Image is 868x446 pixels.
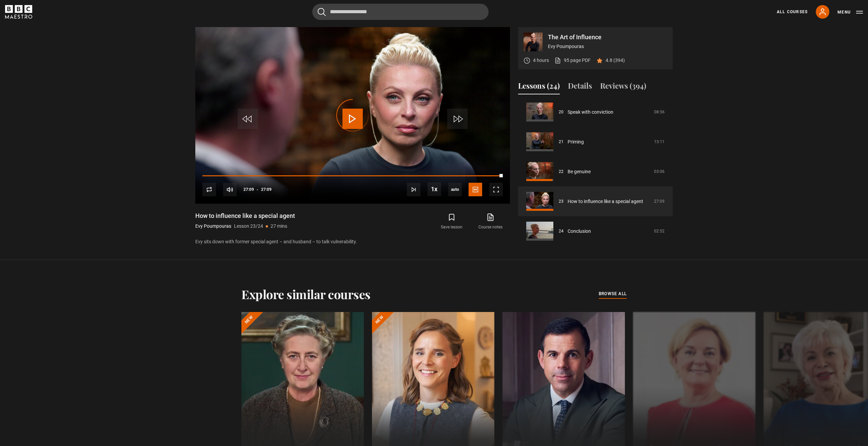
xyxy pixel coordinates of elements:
button: Toggle navigation [837,9,863,16]
button: Playback Rate [428,182,441,196]
button: Submit the search query [318,8,326,16]
video-js: Video Player [195,27,510,204]
button: Replay [202,183,216,196]
p: 27 mins [271,223,287,230]
p: 4 hours [533,57,549,64]
a: Course notes [471,212,510,231]
a: Be genuine [568,168,591,175]
p: 4.8 (394) [606,57,625,64]
a: Speak with conviction [568,109,613,116]
button: Captions [469,183,482,196]
span: 27:09 [243,183,254,196]
button: Fullscreen [489,183,503,196]
a: 95 page PDF [554,57,591,64]
button: Save lesson [432,212,471,231]
input: Search [312,4,489,20]
button: Reviews (394) [600,80,646,94]
span: browse all [599,290,627,297]
p: Lesson 23/24 [234,223,263,230]
button: Details [568,80,592,94]
a: All Courses [777,9,808,15]
a: Conclusion [568,228,591,235]
h2: Explore similar courses [241,287,371,301]
svg: BBC Maestro [5,5,32,19]
button: Next Lesson [407,183,420,196]
button: Lessons (24) [518,80,560,94]
div: Current quality: 1080p [448,183,462,196]
span: auto [448,183,462,196]
div: Progress Bar [202,175,503,177]
p: Evy sits down with former special agent – and husband – to talk vulnerability. [195,238,510,245]
span: 27:09 [261,183,272,196]
a: How to influence like a special agent [568,198,643,205]
a: Priming [568,138,584,146]
button: Mute [223,183,237,196]
h1: How to influence like a special agent [195,212,295,220]
p: Evy Poumpouras [195,223,231,230]
span: - [257,187,258,192]
a: browse all [599,290,627,298]
p: The Art of Influence [548,34,667,40]
p: Evy Poumpouras [548,43,667,50]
